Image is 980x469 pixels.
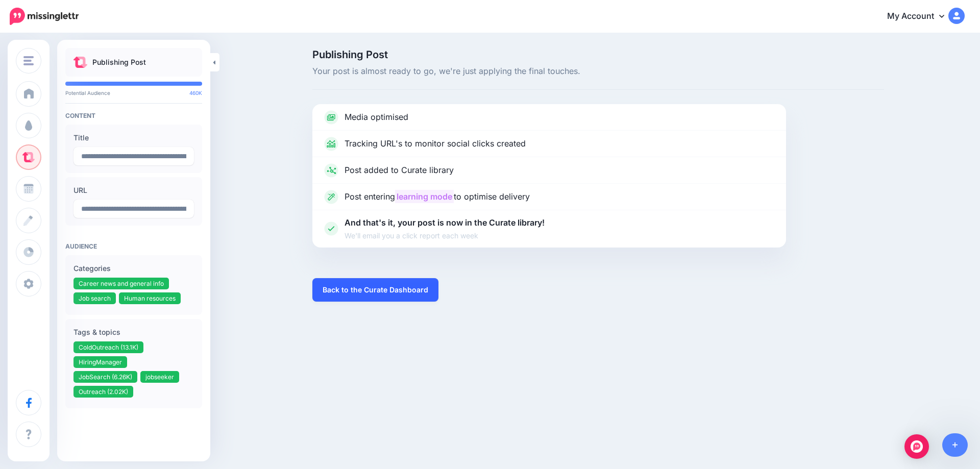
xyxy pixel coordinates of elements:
[79,373,132,381] span: JobSearch (6.26K)
[312,50,884,60] span: Publishing Post
[345,164,454,177] p: Post added to Curate library
[10,8,79,25] img: Missinglettr
[79,280,164,287] span: Career news and general info
[73,326,194,338] label: Tags & topics
[65,242,202,250] h4: Audience
[79,294,111,302] span: Job search
[65,112,202,119] h4: Content
[73,57,87,68] img: curate.png
[65,90,202,96] p: Potential Audience
[345,216,545,241] p: And that's it, your post is now in the Curate library!
[73,132,194,144] label: Title
[345,190,530,204] p: Post entering to optimise delivery
[395,190,454,203] mark: learning mode
[189,90,202,96] span: 460K
[92,56,146,68] p: Publishing Post
[23,56,34,65] img: menu.png
[73,184,194,196] label: URL
[79,358,122,366] span: HiringManager
[312,65,884,78] span: Your post is almost ready to go, we're just applying the final touches.
[345,111,408,124] p: Media optimised
[79,343,138,351] span: ColdOutreach (13.1K)
[124,294,176,302] span: Human resources
[877,4,965,29] a: My Account
[145,373,174,381] span: jobseeker
[73,262,194,275] label: Categories
[345,137,526,151] p: Tracking URL's to monitor social clicks created
[79,388,128,396] span: Outreach (2.02K)
[312,278,438,302] a: Back to the Curate Dashboard
[345,230,545,241] span: We'll email you a click report each week
[904,434,929,459] div: Open Intercom Messenger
